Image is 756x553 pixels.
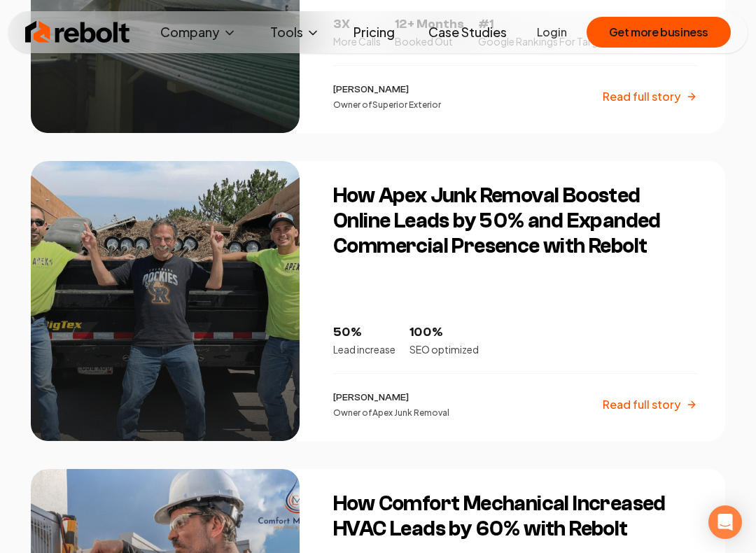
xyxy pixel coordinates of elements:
[333,323,395,342] p: 50%
[708,505,742,539] div: Open Intercom Messenger
[417,18,518,46] a: Case Studies
[537,24,567,41] a: Login
[603,88,680,105] p: Read full story
[333,491,697,542] h3: How Comfort Mechanical Increased HVAC Leads by 60% with Rebolt
[333,407,449,419] p: Owner of Apex Junk Removal
[333,99,441,111] p: Owner of Superior Exterior
[31,161,725,441] a: How Apex Junk Removal Boosted Online Leads by 50% and Expanded Commercial Presence with ReboltHow...
[342,18,406,46] a: Pricing
[25,18,130,46] img: Rebolt Logo
[409,323,479,342] p: 100%
[333,391,449,405] p: [PERSON_NAME]
[587,17,731,48] button: Get more business
[333,183,697,259] h3: How Apex Junk Removal Boosted Online Leads by 50% and Expanded Commercial Presence with Rebolt
[409,342,479,356] p: SEO optimized
[603,396,680,413] p: Read full story
[259,18,331,46] button: Tools
[333,83,441,97] p: [PERSON_NAME]
[149,18,248,46] button: Company
[333,342,395,356] p: Lead increase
